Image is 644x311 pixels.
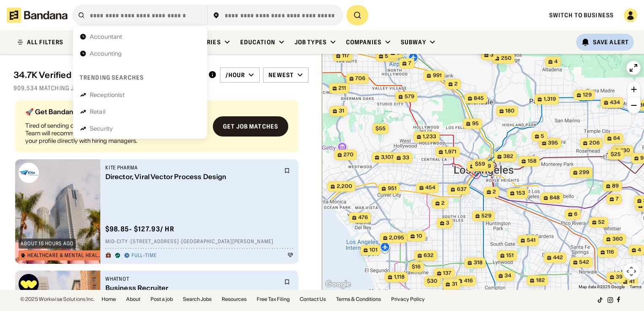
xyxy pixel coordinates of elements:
[19,274,39,294] img: Whatnot logo
[623,263,640,280] button: Map camera controls
[446,220,449,227] span: 3
[445,148,456,155] span: 1,971
[391,297,425,302] a: Privacy Policy
[358,214,368,221] span: 476
[300,297,326,302] a: Contact Us
[388,185,397,192] span: 951
[355,75,365,82] span: 706
[472,120,479,127] span: 95
[80,74,144,81] div: Trending searches
[493,188,496,196] span: 2
[25,122,206,145] div: Tired of sending out endless job applications? Bandana Match Team will recommend jobs tailored to...
[427,278,437,284] span: $30
[405,93,414,100] span: 579
[481,212,491,220] span: 529
[105,239,293,245] div: Mid-City · [STREET_ADDRESS] · [GEOGRAPHIC_DATA][PERSON_NAME]
[338,85,346,92] span: 211
[579,259,589,266] span: 542
[424,252,434,259] span: 632
[150,297,173,302] a: Post a job
[549,11,614,19] a: Switch to Business
[90,126,113,131] div: Security
[401,38,426,46] div: Subway
[343,151,354,158] span: 270
[501,55,512,62] span: 250
[268,71,294,79] div: Newest
[548,139,558,147] span: 395
[579,284,625,289] span: Map data ©2025 Google
[90,109,105,115] div: Retail
[408,60,411,67] span: 7
[370,247,378,254] span: 101
[475,161,485,167] span: $59
[630,284,641,289] a: Terms (opens in new tab)
[593,38,629,46] div: Save Alert
[183,297,212,302] a: Search Jobs
[402,154,409,161] span: 33
[516,190,525,197] span: 153
[554,58,558,65] span: 4
[223,123,278,129] div: Get job matches
[105,276,279,282] div: Whatnot
[544,96,556,103] span: 1,319
[25,108,206,115] div: 🚀 Get Bandana Matched (100% Free)
[612,182,619,190] span: 89
[20,297,95,302] div: © 2025 Workwise Solutions Inc.
[616,196,619,203] span: 7
[443,270,451,277] span: 137
[19,163,39,183] img: Kite Pharma logo
[423,133,436,140] span: 1,233
[441,200,445,207] span: 2
[131,252,157,259] div: Full-time
[553,254,563,261] span: 442
[583,91,592,99] span: 129
[389,234,404,241] span: 2,095
[574,211,577,218] span: 6
[506,252,514,259] span: 151
[606,249,614,256] span: 116
[385,53,395,60] span: 536
[376,125,386,131] span: $55
[452,281,457,288] span: 31
[27,39,63,45] div: ALL FILTERS
[257,297,290,302] a: Free Tax Filing
[504,272,511,279] span: 34
[126,297,140,302] a: About
[342,52,349,59] span: 117
[324,279,352,290] a: Open this area in Google Maps (opens a new window)
[13,84,309,92] div: 909,534 matching jobs on [DOMAIN_NAME]
[412,263,421,270] span: $16
[527,237,536,244] span: 541
[346,38,381,46] div: Companies
[612,236,623,243] span: 360
[503,153,513,160] span: 382
[105,164,279,171] div: Kite Pharma
[394,273,405,281] span: 1,118
[541,133,544,140] span: 5
[90,51,122,56] div: Accounting
[381,154,394,161] span: 3,107
[90,92,125,98] div: Receptionist
[433,72,442,79] span: 991
[598,219,605,226] span: 52
[629,278,635,285] span: 41
[102,297,116,302] a: Home
[240,38,275,46] div: Education
[339,107,344,115] span: 31
[225,71,245,79] div: /hour
[295,38,327,46] div: Job Types
[613,135,620,142] span: 64
[425,184,435,191] span: 454
[490,51,494,59] span: 3
[105,284,279,292] div: Business Recruiter
[474,95,484,102] span: 845
[90,34,122,40] div: Accountant
[416,233,422,240] span: 10
[616,273,623,281] span: 39
[324,279,352,290] img: Google
[638,247,641,254] span: 4
[336,297,381,302] a: Terms & Conditions
[457,186,467,193] span: 637
[579,169,589,176] span: 299
[105,225,174,233] div: $ 98.85 - $127.93 / hr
